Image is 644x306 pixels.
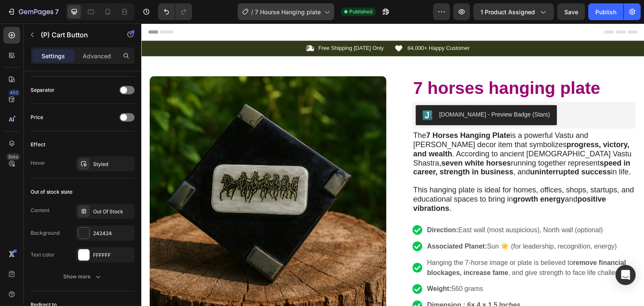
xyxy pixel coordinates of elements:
[158,3,192,20] div: Undo/Redo
[31,141,45,148] div: Effect
[55,7,59,17] p: 7
[557,3,585,20] button: Save
[31,159,45,167] div: Hover
[93,161,132,168] div: Styled
[83,52,111,60] p: Advanced
[31,86,55,94] div: Separator
[272,162,493,189] span: This hanging plate is ideal for homes, offices, shops, startups, and educational spaces to bring ...
[480,8,535,16] span: 1 product assigned
[286,203,317,210] strong: Direction:
[300,135,370,144] strong: seven white horses
[272,135,489,153] strong: speed in career, strength in business
[298,87,409,96] div: [DOMAIN_NAME] - Preview Badge (Stars)
[286,218,493,228] p: Sun ☀️ (for leadership, recognition, energy)
[93,230,132,237] div: 242424
[372,171,424,180] strong: growth energy
[285,108,369,116] strong: 7 Horses Hanging Plate
[63,272,102,281] div: Show more
[31,207,49,214] div: Content
[141,23,644,306] iframe: Design area
[564,8,578,16] span: Save
[473,3,554,20] button: 1 product assigned
[330,278,379,285] strong: × 4 × 1.5 Inches
[615,265,636,285] div: Open Intercom Messenger
[31,269,135,284] button: Show more
[41,30,112,40] p: (P) Cart Button
[389,144,470,153] strong: uninterrupted success
[281,87,291,97] img: Judgeme.png
[275,82,416,102] button: Judge.me - Preview Badge (Stars)
[272,108,491,153] span: The is a powerful Vastu and [PERSON_NAME] decor item that symbolizes . According to ancient [DEMO...
[3,3,62,20] button: 7
[286,234,493,254] p: Hanging the 7-horse image or plate is believed to , and give strength to face life challenges
[272,117,488,135] strong: progress, victory, and wealth
[93,252,132,259] div: FFFFFF
[251,8,253,16] span: /
[6,153,20,160] div: Beta
[349,8,372,16] span: Published
[31,251,55,259] div: Text color
[8,89,20,96] div: 450
[286,278,330,285] strong: Dimension : 6
[595,8,616,16] div: Publish
[255,8,321,16] span: 7 Hourse Hanging plate
[272,171,465,189] strong: positive vibrations
[310,262,342,269] span: 560 grams
[31,229,60,237] div: Background
[31,114,43,121] div: Price
[286,262,310,269] strong: Weight:
[286,219,346,226] strong: Associated Planet:
[93,208,132,215] div: Out Of Stock
[271,53,495,77] h1: 7 horses hanging plate
[42,52,65,60] p: Settings
[286,202,493,212] p: East wall (most auspicious), North wall (optional)
[588,3,623,20] button: Publish
[31,188,73,196] div: Out of stock state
